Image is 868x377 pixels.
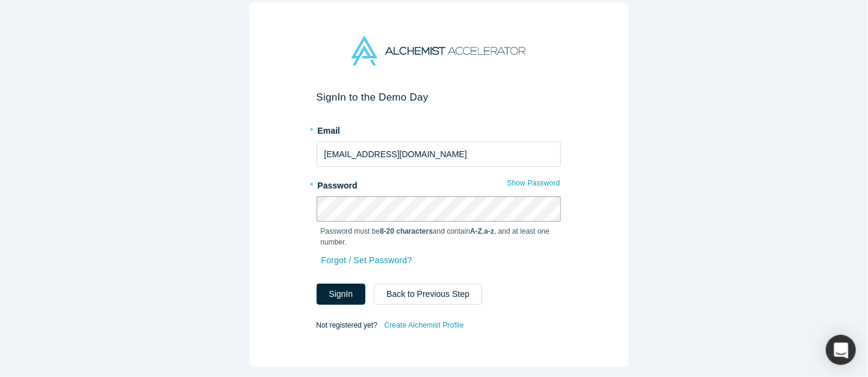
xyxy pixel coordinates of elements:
button: Show Password [506,175,560,191]
h2: Sign In to the Demo Day [317,91,561,104]
button: Back to Previous Step [374,284,482,305]
a: Forgot / Set Password? [321,250,413,271]
p: Password must be and contain , , and at least one number. [321,226,557,248]
label: Password [317,175,561,192]
strong: a-z [484,227,494,235]
a: Create Alchemist Profile [383,317,464,333]
img: Alchemist Accelerator Logo [352,36,525,66]
label: Email [317,120,561,137]
strong: 8-20 characters [380,227,433,235]
span: Not registered yet? [317,321,377,329]
button: SignIn [317,284,366,305]
strong: A-Z [470,227,482,235]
